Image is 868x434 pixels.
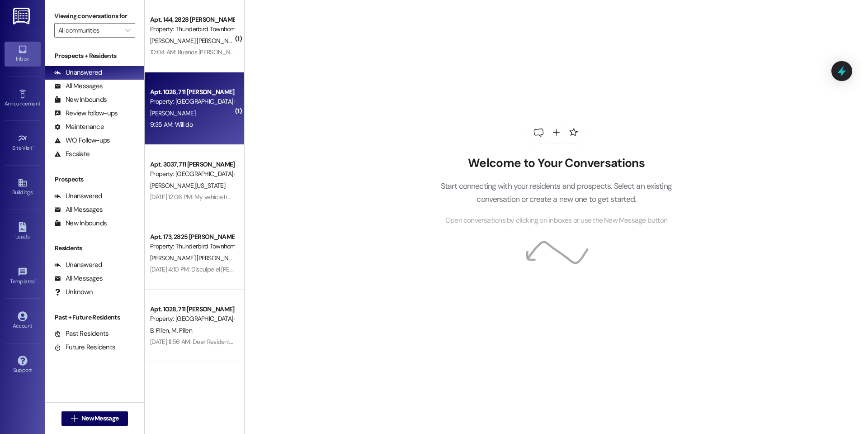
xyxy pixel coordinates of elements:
span: [PERSON_NAME] [150,109,195,117]
span: [PERSON_NAME][US_STATE] [150,181,225,190]
i:  [71,415,78,422]
div: Property: Thunderbird Townhomes (4001) [150,24,234,34]
div: Maintenance [54,122,104,132]
span: [PERSON_NAME] [PERSON_NAME] [150,254,242,262]
div: Prospects [45,175,144,184]
div: [DATE] 12:06 PM: My vehicle has updated moving permit. Blue Pontiac Torrent [150,193,352,201]
div: WO Follow-ups [54,136,110,145]
p: Start connecting with your residents and prospects. Select an existing conversation or create a n... [427,180,685,205]
div: All Messages [54,81,103,91]
div: Property: [GEOGRAPHIC_DATA] (4027) [150,97,234,106]
h2: Welcome to Your Conversations [427,156,685,171]
img: ResiDesk Logo [13,8,32,24]
div: Apt. 144, 2828 [PERSON_NAME] [150,15,234,24]
a: Inbox [5,42,41,66]
div: [DATE] 4:10 PM: Disculpe el [PERSON_NAME] acondicionado no está enfriando me lo puede checar maña... [150,265,525,273]
span: [PERSON_NAME] [PERSON_NAME] [150,37,242,45]
i:  [125,27,130,34]
input: All communities [58,23,121,38]
div: New Inbounds [54,219,107,228]
div: Apt. 3037, 711 [PERSON_NAME] E [150,160,234,169]
div: Past Residents [54,329,109,339]
div: All Messages [54,274,103,283]
span: B. Pillen [150,326,171,334]
div: Unknown [54,287,93,297]
div: Apt. 1028, 711 [PERSON_NAME] [150,305,234,314]
div: Unanswered [54,68,102,77]
div: Unanswered [54,260,102,270]
div: Future Residents [54,343,115,352]
button: New Message [61,411,128,426]
div: Escalate [54,149,90,159]
div: All Messages [54,205,103,215]
div: Review follow-ups [54,109,118,118]
span: Open conversations by clicking on inboxes or use the New Message button [445,215,667,226]
div: Unanswered [54,191,102,201]
div: Residents [45,243,144,253]
a: Site Visit • [5,131,41,155]
label: Viewing conversations for [54,9,135,23]
div: Property: [GEOGRAPHIC_DATA] (4027) [150,314,234,324]
a: Support [5,353,41,377]
a: Buildings [5,175,41,200]
a: Account [5,309,41,333]
div: Property: [GEOGRAPHIC_DATA] (4027) [150,169,234,179]
div: 9:35 AM: Will do [150,120,193,129]
div: Past + Future Residents [45,313,144,322]
div: 10:04 AM: Buenos [PERSON_NAME] yo vivo en la 2828 kim ln 144 d mi vecino la de 145 e siempre esta... [150,48,649,56]
div: Property: Thunderbird Townhomes (4001) [150,242,234,251]
span: New Message [81,414,118,423]
a: Leads [5,219,41,244]
div: Prospects + Residents [45,51,144,61]
div: New Inbounds [54,95,107,105]
div: Apt. 173, 2825 [PERSON_NAME] [150,232,234,242]
span: • [35,277,36,283]
span: • [33,143,34,150]
span: • [40,99,42,105]
a: Templates • [5,264,41,289]
div: Apt. 1026, 711 [PERSON_NAME] D [150,87,234,97]
span: M. Pillen [171,326,192,334]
